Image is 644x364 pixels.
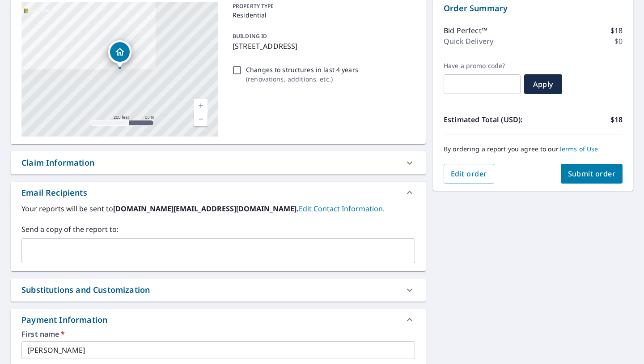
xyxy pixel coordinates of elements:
[444,145,623,153] p: By ordering a report you agree to our
[610,114,623,125] p: $18
[568,169,616,179] span: Submit order
[194,99,208,112] a: Current Level 17, Zoom In
[11,309,426,330] div: Payment Information
[524,74,562,94] button: Apply
[299,204,385,214] a: EditContactInfo
[233,41,411,51] p: [STREET_ADDRESS]
[451,169,487,179] span: Edit order
[444,25,487,36] p: Bid Perfect™
[11,151,426,174] div: Claim Information
[614,36,623,47] p: $0
[561,164,623,184] button: Submit order
[444,114,533,125] p: Estimated Total (USD):
[21,330,415,338] label: First name
[444,36,493,47] p: Quick Delivery
[21,203,415,214] label: Your reports will be sent to
[21,187,87,199] div: Email Recipients
[233,32,267,40] p: BUILDING ID
[21,157,94,169] div: Claim Information
[559,145,598,153] a: Terms of Use
[233,2,411,10] p: PROPERTY TYPE
[21,284,150,296] div: Substitutions and Customization
[108,40,131,68] div: Dropped pin, building 1, Residential property, 4744 W 150 S Columbia City, IN 46725
[246,65,358,74] p: Changes to structures in last 4 years
[233,10,411,20] p: Residential
[113,204,299,214] b: [DOMAIN_NAME][EMAIL_ADDRESS][DOMAIN_NAME].
[444,62,521,70] label: Have a promo code?
[610,25,623,36] p: $18
[246,74,358,84] p: ( renovations, additions, etc. )
[11,278,426,301] div: Substitutions and Customization
[194,112,208,126] a: Current Level 17, Zoom Out
[21,314,111,326] div: Payment Information
[444,164,494,184] button: Edit order
[11,182,426,203] div: Email Recipients
[21,224,415,235] label: Send a copy of the report to:
[444,2,623,14] p: Order Summary
[531,79,555,89] span: Apply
